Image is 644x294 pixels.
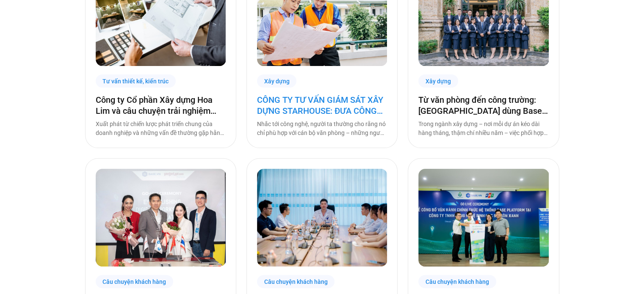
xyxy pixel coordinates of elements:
[257,74,297,88] div: Xây dựng
[96,94,226,116] a: Công ty Cổ phần Xây dựng Hoa Lim và câu chuyện trải nghiệm công nghệ cùng Base Wework
[418,74,458,88] div: Xây dựng
[418,120,548,137] p: Trong ngành xây dựng – nơi mỗi dự án kéo dài hàng tháng, thậm chí nhiều năm – việc phối hợp giữa ...
[96,275,174,288] div: Câu chuyện khách hàng
[257,275,335,288] div: Câu chuyện khách hàng
[257,94,387,116] a: CÔNG TY TƯ VẤN GIÁM SÁT XÂY DỰNG STARHOUSE: ĐƯA CÔNG NGHỆ ĐẾN VỚI NHÂN SỰ TẠI CÔNG TRƯỜNG
[257,120,387,137] p: Nhắc tới công nghệ, người ta thường cho rằng nó chỉ phù hợp với cán bộ văn phòng – những người th...
[96,120,226,137] p: Xuất phát từ chiến lược phát triển chung của doanh nghiệp và những vấn đề thường gặp hằng ngày, c...
[418,94,548,116] a: Từ văn phòng đến công trường: [GEOGRAPHIC_DATA] dùng Base số hóa hệ thống quản trị
[96,74,176,88] div: Tư vấn thiết kế, kiến trúc
[418,275,496,288] div: Câu chuyện khách hàng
